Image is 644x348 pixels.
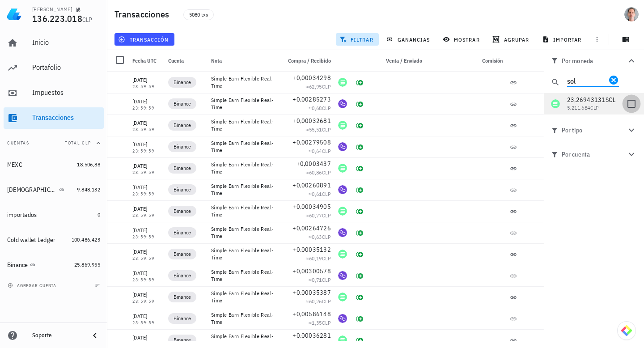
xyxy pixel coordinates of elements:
[309,276,331,283] span: ≈
[32,63,100,72] div: Portafolio
[292,203,331,211] span: +0,00034905
[4,204,104,225] a: importados 0
[174,335,191,344] span: Binance
[174,185,191,194] span: Binance
[382,33,436,46] button: ganancias
[309,126,322,133] span: 55,51
[32,13,82,25] span: 136.223.018
[132,119,161,127] div: [DATE]
[32,6,72,13] div: [PERSON_NAME]
[174,78,191,87] span: Binance
[211,311,274,326] div: Simple Earn Flexible Real-Time
[309,255,322,262] span: 60,19
[174,228,191,237] span: Binance
[551,57,626,64] div: Por moneda
[292,267,331,275] span: +0,00300578
[442,50,506,72] div: Comisión
[4,179,104,200] a: [DEMOGRAPHIC_DATA] 9.848.132
[306,298,331,305] span: ≈
[132,247,161,256] div: [DATE]
[489,33,534,46] button: agrupar
[9,283,56,289] span: agregar cuenta
[4,154,104,175] a: MEXC 18.506,88
[132,192,161,196] div: 23:59:59
[32,332,82,339] div: Soporte
[211,75,274,89] div: Simple Earn Flexible Real-Time
[174,164,191,173] span: Binance
[312,148,322,154] span: 0,64
[306,212,331,219] span: ≈
[211,57,222,64] span: Nota
[7,186,57,194] div: [DEMOGRAPHIC_DATA]
[312,276,322,283] span: 0,71
[309,169,322,176] span: 60,86
[482,57,503,64] span: Comisión
[309,83,322,90] span: 62,95
[211,140,274,154] div: Simple Earn Flexible Real-Time
[132,256,161,261] div: 23:59:59
[338,121,347,130] div: SOL-icon
[608,75,619,85] button: Clear
[174,121,191,130] span: Binance
[97,211,100,218] span: 0
[4,32,104,54] a: Inicio
[338,293,347,301] div: SOL-icon
[606,96,616,104] span: SOL
[132,299,161,304] div: 23:59:59
[338,314,347,323] div: POL-icon
[132,226,161,235] div: [DATE]
[538,33,587,46] button: importar
[388,36,430,43] span: ganancias
[132,321,161,325] div: 23:59:59
[306,126,331,133] span: ≈
[312,191,322,197] span: 0,61
[309,148,331,154] span: ≈
[312,105,322,111] span: 0,68
[306,83,331,90] span: ≈
[322,233,331,240] span: CLP
[114,7,173,21] h1: Transacciones
[132,183,161,192] div: [DATE]
[7,161,22,169] div: MEXC
[174,293,191,301] span: Binance
[211,97,274,111] div: Simple Earn Flexible Real-Time
[544,50,644,72] button: Por moneda
[4,254,104,276] a: Binance 25.869.955
[341,36,373,43] span: filtrar
[174,207,191,216] span: Binance
[77,161,100,168] span: 18.506,88
[292,289,331,297] span: +0,00035387
[624,7,639,21] div: avatar
[338,185,347,194] div: POL-icon
[292,310,331,318] span: +0,00586148
[77,186,100,193] span: 9.848.132
[309,191,331,197] span: ≈
[132,269,161,278] div: [DATE]
[338,99,347,108] div: POL-icon
[590,104,599,111] span: CLP
[132,85,161,89] div: 23:59:59
[74,261,100,268] span: 25.869.955
[211,290,274,304] div: Simple Earn Flexible Real-Time
[132,76,161,85] div: [DATE]
[292,74,331,82] span: +0,00034298
[114,33,174,46] button: transacción
[567,96,606,104] span: 23,26943131
[132,106,161,110] div: 23:59:59
[174,250,191,259] span: Binance
[174,99,191,108] span: Binance
[322,319,331,326] span: CLP
[338,228,347,237] div: POL-icon
[132,97,161,106] div: [DATE]
[306,255,331,262] span: ≈
[132,278,161,282] div: 23:59:59
[567,104,590,111] span: 5.211.684
[338,164,347,173] div: SOL-icon
[369,50,426,72] div: Venta / Enviado
[132,149,161,153] div: 23:59:59
[338,207,347,216] div: SOL-icon
[211,182,274,197] div: Simple Earn Flexible Real-Time
[322,148,331,154] span: CLP
[292,246,331,254] span: +0,00035132
[322,212,331,219] span: CLP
